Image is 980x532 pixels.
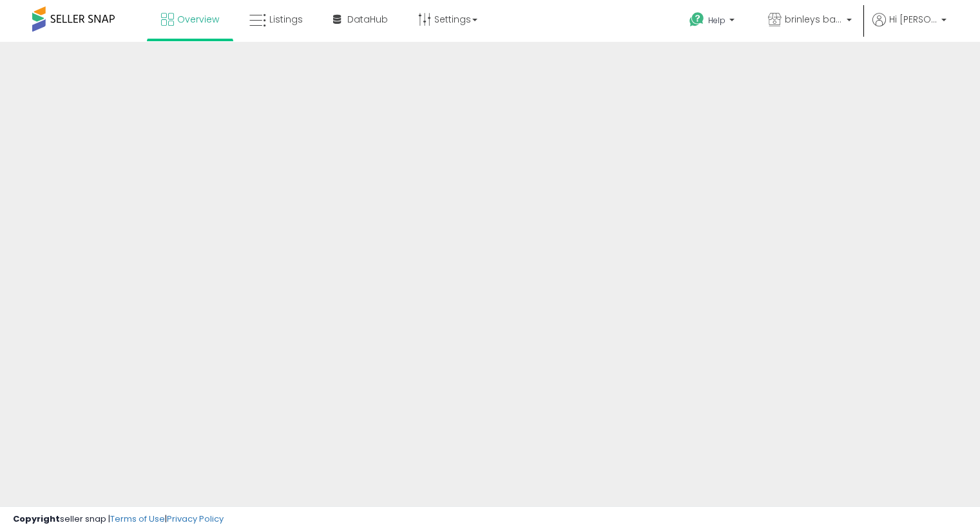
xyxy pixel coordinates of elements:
a: Help [679,2,747,42]
span: Overview [177,13,219,26]
span: Hi [PERSON_NAME] [889,13,937,26]
div: seller snap | | [13,513,224,526]
span: DataHub [347,13,388,26]
i: Get Help [689,12,705,28]
a: Terms of Use [110,513,165,525]
strong: Copyright [13,513,60,525]
span: Listings [269,13,303,26]
span: brinleys bargains [785,13,843,26]
span: Help [708,15,725,26]
a: Hi [PERSON_NAME] [872,13,946,42]
a: Privacy Policy [167,513,224,525]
